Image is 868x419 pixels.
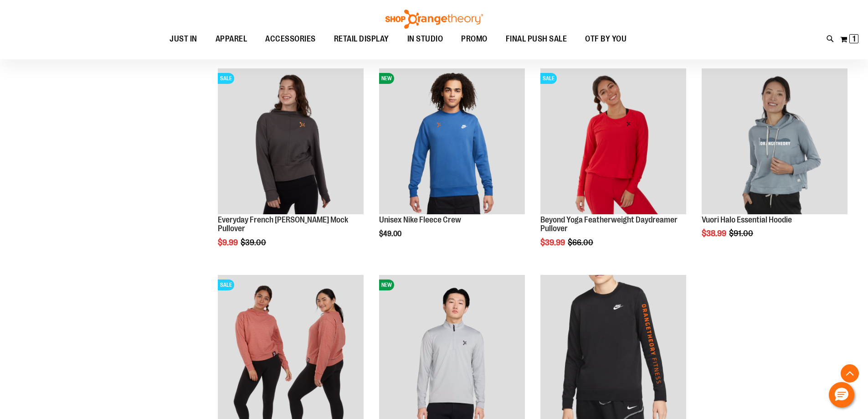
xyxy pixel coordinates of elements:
a: Product image for Beyond Yoga Featherweight Daydreamer PulloverSALE [540,68,686,216]
span: NEW [379,73,394,84]
a: PROMO [452,29,497,50]
a: Vuori Halo Essential Hoodie [702,215,792,224]
div: product [213,64,368,270]
span: 1 [853,34,856,43]
a: OTF BY YOU [576,29,636,50]
img: Product image for Vuori Halo Essential Hoodie [702,68,847,214]
a: ACCESSORIES [256,29,325,50]
span: $38.99 [702,229,728,238]
img: Product image for Beyond Yoga Featherweight Daydreamer Pullover [540,68,686,214]
div: product [536,64,691,270]
span: APPAREL [216,29,247,49]
img: Product image for Everyday French Terry Crop Mock Pullover [218,68,364,214]
span: NEW [379,279,394,290]
span: $49.00 [379,230,403,238]
span: $9.99 [218,238,239,247]
span: SALE [218,73,234,84]
span: $39.00 [241,238,267,247]
a: Product image for Vuori Halo Essential Hoodie [702,68,847,216]
span: ACCESSORIES [265,29,316,49]
div: product [375,64,529,262]
a: Beyond Yoga Featherweight Daydreamer Pullover [540,215,678,233]
img: Shop Orangetheory [384,10,484,29]
a: RETAIL DISPLAY [325,29,398,50]
a: JUST IN [160,29,206,50]
button: Back To Top [841,364,859,383]
a: Unisex Nike Fleece Crew [379,215,461,224]
span: $66.00 [568,238,595,247]
div: product [697,64,852,262]
span: JUST IN [169,29,197,49]
span: $91.00 [729,229,755,238]
span: RETAIL DISPLAY [334,29,389,49]
span: PROMO [461,29,488,49]
a: Everyday French [PERSON_NAME] Mock Pullover [218,215,348,233]
span: SALE [540,73,557,84]
button: Hello, have a question? Let’s chat. [829,382,854,408]
span: OTF BY YOU [585,29,627,49]
a: FINAL PUSH SALE [497,29,576,50]
img: Unisex Nike Fleece Crew [379,68,525,214]
a: Product image for Everyday French Terry Crop Mock PulloverSALE [218,68,364,216]
a: APPAREL [206,29,257,50]
span: FINAL PUSH SALE [506,29,567,49]
span: SALE [218,279,234,290]
span: $39.99 [540,238,566,247]
span: IN STUDIO [407,29,443,49]
a: IN STUDIO [398,29,452,50]
a: Unisex Nike Fleece CrewNEW [379,68,525,216]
